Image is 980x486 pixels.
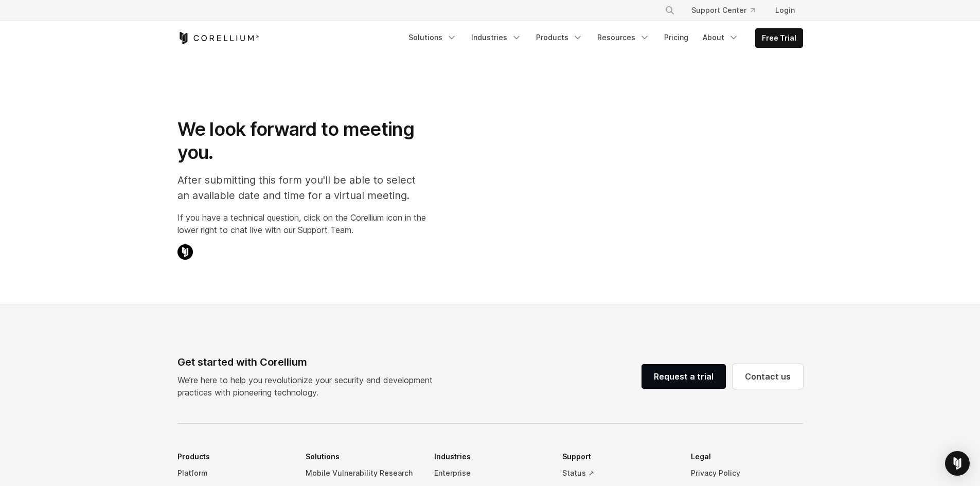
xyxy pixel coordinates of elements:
button: Search [661,1,679,20]
div: Navigation Menu [402,28,803,48]
h1: We look forward to meeting you. [177,118,426,164]
a: About [697,28,745,47]
a: Products [530,28,589,47]
a: Request a trial [642,364,726,389]
img: Corellium Chat Icon [177,244,193,260]
a: Support Center [683,1,763,20]
a: Pricing [658,28,694,47]
div: Get started with Corellium [177,354,441,370]
p: After submitting this form you'll be able to select an available date and time for a virtual meet... [177,172,426,203]
a: Solutions [402,28,463,47]
a: Mobile Vulnerability Research [306,465,418,481]
a: Privacy Policy [691,465,803,481]
a: Free Trial [756,29,803,47]
a: Enterprise [434,465,546,481]
p: We’re here to help you revolutionize your security and development practices with pioneering tech... [177,374,441,399]
p: If you have a technical question, click on the Corellium icon in the lower right to chat live wit... [177,211,426,236]
a: Platform [177,465,290,481]
a: Login [767,1,803,20]
a: Status ↗ [562,465,674,481]
div: Navigation Menu [652,1,803,20]
div: Open Intercom Messenger [945,451,970,476]
a: Industries [465,28,528,47]
a: Corellium Home [177,32,259,44]
a: Contact us [733,364,803,389]
a: Resources [591,28,656,47]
